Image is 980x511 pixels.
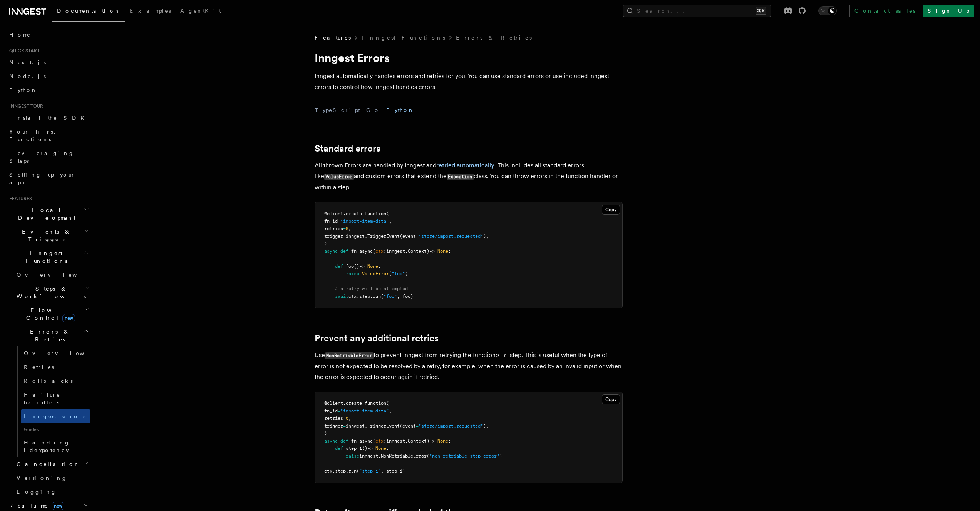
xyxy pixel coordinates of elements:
span: step_1 [346,446,362,451]
span: Guides [21,423,90,436]
span: new [52,502,64,510]
span: def [340,438,348,444]
a: Leveraging Steps [6,146,90,168]
span: . [332,468,335,474]
span: = [343,234,346,239]
button: Local Development [6,203,90,225]
a: Inngest Functions [362,34,445,42]
div: Errors & Retries [13,346,90,457]
span: "foo" [384,294,397,299]
button: Events & Triggers [6,225,90,246]
button: Errors & Retries [13,325,90,346]
span: None [437,438,448,444]
span: ( [427,453,429,459]
span: Next.js [9,59,46,65]
a: Python [6,83,90,97]
h1: Inngest Errors [315,51,623,65]
span: Flow Control [13,306,85,322]
span: TriggerEvent [367,423,400,429]
span: step [359,294,370,299]
span: , [389,408,392,414]
span: def [335,446,343,451]
span: (event [400,423,416,429]
span: ( [386,211,389,216]
span: Logging [17,489,57,495]
span: Failure handlers [24,392,60,406]
span: Steps & Workflows [13,285,86,300]
a: Prevent any additional retries [315,333,439,344]
span: -> [367,446,373,451]
a: Failure handlers [21,388,90,409]
span: ), [483,423,489,429]
kbd: ⌘K [756,7,766,15]
code: ValueError [324,174,354,180]
span: Overview [24,350,103,356]
span: Rollbacks [24,378,73,384]
span: async [324,249,338,254]
span: = [416,234,419,239]
span: @client [324,401,343,406]
span: @client [324,211,343,216]
span: new [62,314,75,322]
span: create_function [346,401,386,406]
a: Versioning [13,471,90,485]
span: raise [346,453,359,459]
span: 0 [346,226,348,231]
span: = [343,416,346,421]
span: Python [9,87,37,93]
div: Inngest Functions [6,268,90,499]
span: Versioning [17,475,67,481]
span: ctx [324,468,332,474]
span: ) [324,241,327,246]
a: Errors & Retries [456,34,532,42]
span: inngest. [346,234,367,239]
span: ) [405,271,408,276]
span: retries [324,226,343,231]
span: . [357,294,359,299]
button: Toggle dark mode [818,6,837,15]
span: "step_1" [359,468,381,474]
a: Node.js [6,69,90,83]
span: Errors & Retries [13,328,84,343]
a: Inngest errors [21,409,90,423]
button: Search...⌘K [623,5,771,17]
span: Node.js [9,73,46,79]
span: Documentation [57,8,121,14]
span: "import-item-data" [340,408,389,414]
span: : [448,249,451,254]
span: () [354,264,359,269]
span: ctx [375,438,384,444]
a: Documentation [52,2,125,22]
span: fn_async [351,438,373,444]
span: fn_id [324,219,338,224]
span: Inngest errors [24,413,85,419]
span: : [378,264,381,269]
a: Next.js [6,55,90,69]
span: None [367,264,378,269]
span: Overview [17,272,96,278]
span: AgentKit [180,8,221,14]
span: Realtime [6,502,64,509]
span: Features [6,195,32,202]
span: TriggerEvent [367,234,400,239]
code: NonRetriableError [325,352,374,359]
span: def [335,264,343,269]
span: inngest [386,438,405,444]
span: -> [429,438,435,444]
span: Inngest tour [6,103,43,109]
span: raise [346,271,359,276]
span: Install the SDK [9,115,89,121]
span: () [362,446,367,451]
span: Home [9,31,31,38]
span: ), [483,234,489,239]
a: AgentKit [176,2,226,21]
span: step [335,468,346,474]
span: . [343,211,346,216]
span: retries [324,416,343,421]
span: Context) [408,249,429,254]
span: Examples [130,8,171,14]
span: ) [499,453,502,459]
span: . [370,294,373,299]
span: Your first Functions [9,129,55,142]
span: None [375,446,386,451]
